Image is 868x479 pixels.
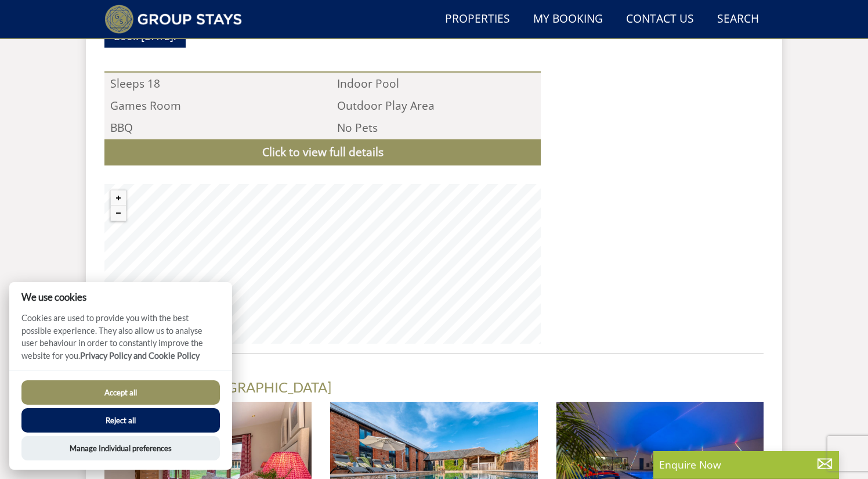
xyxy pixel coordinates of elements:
[440,6,515,33] a: Properties
[21,408,220,433] button: Reject all
[331,95,541,117] li: Outdoor Play Area
[104,73,314,95] li: Sleeps 18
[111,190,126,206] button: Zoom in
[659,457,833,472] p: Enquire Now
[104,95,314,117] li: Games Room
[529,6,607,33] a: My Booking
[111,206,126,221] button: Zoom out
[713,6,764,33] a: Search
[104,184,541,344] canvas: Map
[104,117,314,139] li: BBQ
[104,5,242,34] img: Group Stays
[21,380,220,405] button: Accept all
[9,291,232,302] h2: We use cookies
[9,312,232,370] p: Cookies are used to provide you with the best possible experience. They also allow us to analyse ...
[21,436,220,460] button: Manage Individual preferences
[331,117,541,139] li: No Pets
[621,6,699,33] a: Contact Us
[331,73,541,95] li: Indoor Pool
[104,139,541,165] a: Click to view full details
[80,351,200,361] a: Privacy Policy and Cookie Policy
